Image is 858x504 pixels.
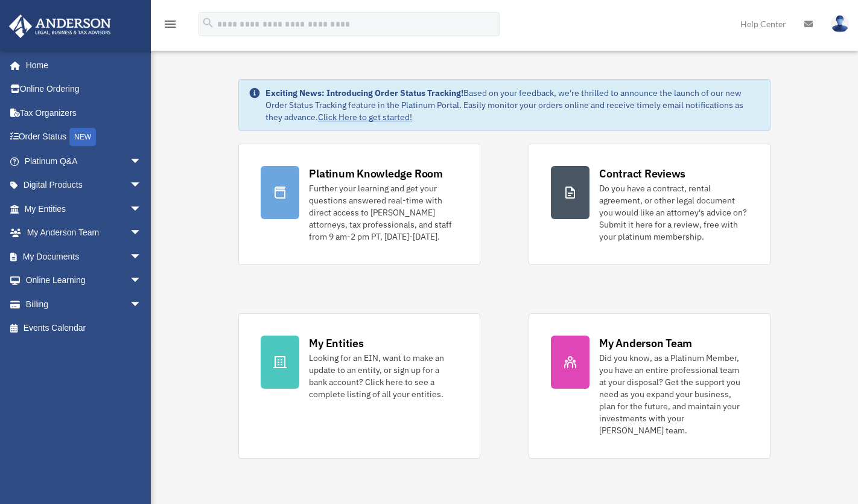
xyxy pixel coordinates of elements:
a: My Documentsarrow_drop_down [8,244,160,269]
div: My Anderson Team [599,336,692,351]
div: Did you know, as a Platinum Member, you have an entire professional team at your disposal? Get th... [599,352,748,436]
a: Digital Productsarrow_drop_down [8,173,160,197]
a: My Entitiesarrow_drop_down [8,197,160,221]
div: Contract Reviews [599,166,685,181]
a: Order StatusNEW [8,125,160,150]
div: NEW [69,128,96,146]
span: arrow_drop_down [130,221,154,246]
a: My Anderson Teamarrow_drop_down [8,221,160,245]
a: Billingarrow_drop_down [8,292,160,316]
a: My Anderson Team Did you know, as a Platinum Member, you have an entire professional team at your... [529,313,771,459]
a: Events Calendar [8,316,160,340]
a: Tax Organizers [8,101,160,125]
span: arrow_drop_down [130,197,154,222]
i: search [202,16,215,30]
span: arrow_drop_down [130,149,154,174]
a: Click Here to get started! [318,112,412,123]
img: User Pic [831,15,849,33]
div: Further your learning and get your questions answered real-time with direct access to [PERSON_NAM... [309,182,458,243]
span: arrow_drop_down [130,173,154,198]
a: Online Learningarrow_drop_down [8,269,160,293]
span: arrow_drop_down [130,244,154,269]
div: Based on your feedback, we're thrilled to announce the launch of our new Order Status Tracking fe... [265,87,760,123]
a: Contract Reviews Do you have a contract, rental agreement, or other legal document you would like... [529,144,771,265]
a: Platinum Knowledge Room Further your learning and get your questions answered real-time with dire... [238,144,480,265]
a: Online Ordering [8,77,160,101]
div: Looking for an EIN, want to make an update to an entity, or sign up for a bank account? Click her... [309,352,458,400]
div: Do you have a contract, rental agreement, or other legal document you would like an attorney's ad... [599,182,748,243]
a: menu [163,21,177,31]
strong: Exciting News: Introducing Order Status Tracking! [265,88,463,98]
a: Home [8,53,154,77]
a: My Entities Looking for an EIN, want to make an update to an entity, or sign up for a bank accoun... [238,313,480,459]
div: My Entities [309,336,363,351]
div: Platinum Knowledge Room [309,166,443,181]
a: Platinum Q&Aarrow_drop_down [8,149,160,173]
i: menu [163,17,177,31]
span: arrow_drop_down [130,269,154,293]
span: arrow_drop_down [130,292,154,317]
img: Anderson Advisors Platinum Portal [5,14,115,38]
